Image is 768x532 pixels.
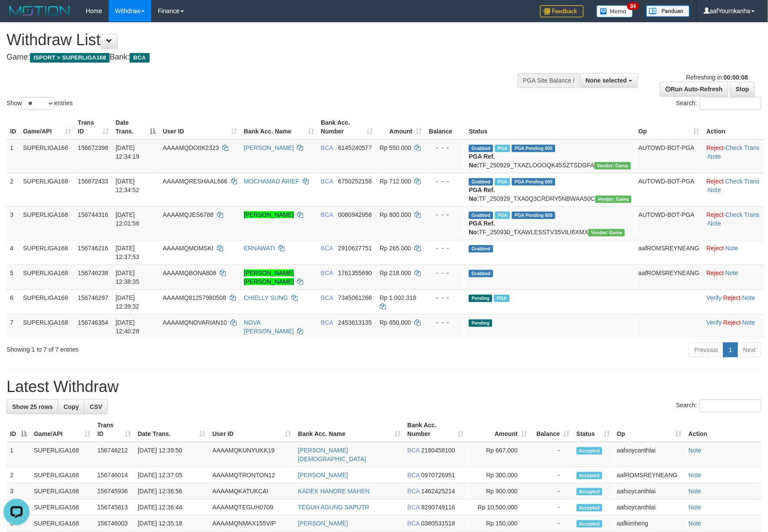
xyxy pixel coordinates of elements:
a: TEGUH AGUNG SAPUTR [298,504,369,511]
a: Reject [707,269,724,276]
h1: Withdraw List [7,31,503,49]
strong: 00:00:08 [724,74,748,81]
span: Copy 0970726951 to clipboard [421,472,455,479]
a: Note [742,319,755,326]
span: BCA [321,319,333,326]
span: BCA [130,53,149,63]
td: 7 [7,314,20,339]
th: Action [685,417,761,442]
span: [DATE] 12:34:52 [116,178,140,193]
td: AAAAMQKATUKCAI [209,483,294,499]
span: Copy 2180458100 to clipboard [421,447,455,454]
td: · · [703,289,764,314]
td: AAAAMQTEGUH0709 [209,499,294,515]
td: [DATE] 12:35:18 [134,515,209,532]
a: [PERSON_NAME][DEMOGRAPHIC_DATA] [298,447,366,462]
th: Bank Acc. Number: activate to sort column ascending [404,417,467,442]
div: - - - [429,293,462,302]
span: [DATE] 12:34:19 [116,144,140,160]
div: - - - [429,210,462,219]
span: BCA [321,245,333,252]
span: Copy [63,403,79,410]
div: Showing 1 to 7 of 7 entries [7,342,314,354]
td: SUPERLIGA168 [20,289,74,314]
span: 156746297 [78,294,108,301]
img: MOTION_logo.png [7,4,73,17]
a: Note [742,294,755,301]
h1: Latest Withdraw [7,378,761,396]
td: - [531,515,573,532]
a: [PERSON_NAME] [PERSON_NAME] [244,269,294,285]
a: Note [688,472,701,479]
a: Verify [707,319,722,326]
span: Copy 1761355690 to clipboard [338,269,372,276]
span: Accepted [577,520,603,528]
a: Check Trans [725,211,760,218]
label: Search: [676,399,761,412]
img: Feedback.jpg [540,5,584,17]
span: AAAAMQ81257980508 [163,294,226,301]
span: Rp 1.002.318 [380,294,416,301]
span: 156672398 [78,144,108,151]
span: [DATE] 12:01:56 [116,211,140,227]
a: Copy [58,399,84,414]
span: Accepted [577,488,603,495]
span: Grabbed [469,270,493,277]
a: CSV [84,399,108,414]
label: Show entries [7,97,73,110]
td: · [703,265,764,289]
span: AAAAMQNOVARIAN10 [163,319,227,326]
td: 5 [7,265,20,289]
td: SUPERLIGA168 [30,483,94,499]
span: 156746216 [78,245,108,252]
th: Op: activate to sort column ascending [635,115,703,140]
td: Rp 150,000 [467,515,531,532]
span: BCA [407,504,420,511]
a: [PERSON_NAME] [298,472,348,479]
span: 156746354 [78,319,108,326]
th: Action [703,115,764,140]
span: Accepted [577,472,603,479]
a: Reject [707,245,724,252]
div: - - - [429,143,462,152]
a: Reject [724,294,741,301]
td: AAAAMQKUNYUKK19 [209,442,294,467]
span: Accepted [577,504,603,512]
td: 2 [7,173,20,206]
a: Note [708,220,721,227]
a: Reject [707,178,724,185]
td: 156746014 [94,467,134,483]
span: Marked by aafsoycanthlai [494,295,509,302]
span: Vendor URL: https://trx31.1velocity.biz [595,196,632,203]
a: KADEK HANDRE MAHEN [298,488,370,495]
a: Note [708,186,721,193]
td: AAAAMQTRONTON12 [209,467,294,483]
td: SUPERLIGA168 [30,499,94,515]
span: Rp 265.000 [380,245,411,252]
td: TF_250930_TXAWLESSTV35VILI6XMX [465,206,635,240]
input: Search: [700,399,761,412]
a: Run Auto-Refresh [660,82,728,96]
span: PGA Pending [512,178,555,186]
th: Status [465,115,635,140]
span: AAAAMQJES6788 [163,211,214,218]
div: - - - [429,177,462,186]
a: ERNAWATI [244,245,275,252]
td: 3 [7,206,20,240]
span: Grabbed [469,178,493,186]
td: SUPERLIGA168 [30,442,94,467]
td: · · [703,173,764,206]
td: 156746003 [94,515,134,532]
span: AAAAMQBONA808 [163,269,216,276]
th: Balance [426,115,466,140]
span: [DATE] 12:38:35 [116,269,140,285]
span: Rp 218.000 [380,269,411,276]
th: Amount: activate to sort column ascending [376,115,425,140]
input: Search: [700,97,761,110]
span: BCA [407,520,420,527]
th: Date Trans.: activate to sort column ascending [134,417,209,442]
td: TF_250929_TXA0Q3CRDRY5NBWAA50C [465,173,635,206]
td: SUPERLIGA168 [30,515,94,532]
th: Status: activate to sort column ascending [573,417,614,442]
td: AUTOWD-BOT-PGA [635,206,703,240]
